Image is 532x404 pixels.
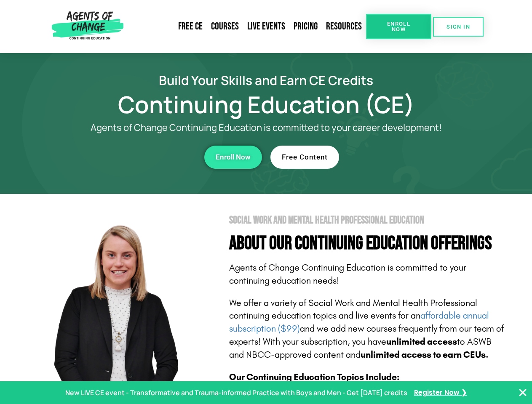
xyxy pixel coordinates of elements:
[446,24,470,29] span: SIGN IN
[414,387,467,399] a: Register Now ❯
[282,154,328,161] span: Free Content
[322,17,366,36] a: Resources
[229,215,506,226] h2: Social Work and Mental Health Professional Education
[380,21,418,32] span: Enroll Now
[243,17,289,36] a: Live Events
[207,17,243,36] a: Courses
[26,74,506,86] h2: Build Your Skills and Earn CE Credits
[229,262,466,286] span: Agents of Change Continuing Education is committed to your continuing education needs!
[60,122,473,133] p: Agents of Change Continuing Education is committed to your career development!
[386,336,457,347] b: unlimited access
[289,17,322,36] a: Pricing
[229,234,506,253] h4: About Our Continuing Education Offerings
[127,17,366,36] nav: Menu
[26,95,506,114] h1: Continuing Education (CE)
[229,372,399,383] b: Our Continuing Education Topics Include:
[270,146,339,169] a: Free Content
[433,17,484,37] a: SIGN IN
[204,146,262,169] a: Enroll Now
[229,297,506,361] p: We offer a variety of Social Work and Mental Health Professional continuing education topics and ...
[65,387,407,399] p: New LIVE CE event - Transformative and Trauma-informed Practice with Boys and Men - Get [DATE] cr...
[174,17,207,36] a: Free CE
[366,14,431,39] a: Enroll Now
[361,349,489,360] b: unlimited access to earn CEUs.
[518,388,528,398] button: Close Banner
[216,154,251,161] span: Enroll Now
